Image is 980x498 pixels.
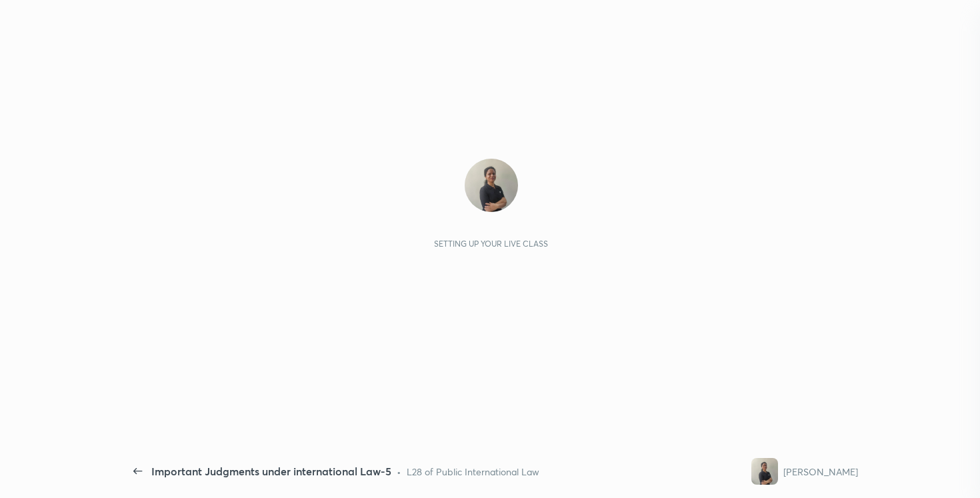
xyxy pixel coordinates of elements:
div: • [397,465,401,479]
img: 85cc559173fc41d5b27497aa80a99b0a.jpg [465,159,518,212]
img: 85cc559173fc41d5b27497aa80a99b0a.jpg [751,458,778,485]
div: Setting up your live class [434,239,548,249]
div: [PERSON_NAME] [783,465,858,479]
div: Important Judgments under international Law-5 [151,463,391,479]
div: L28 of Public International Law [407,465,539,479]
